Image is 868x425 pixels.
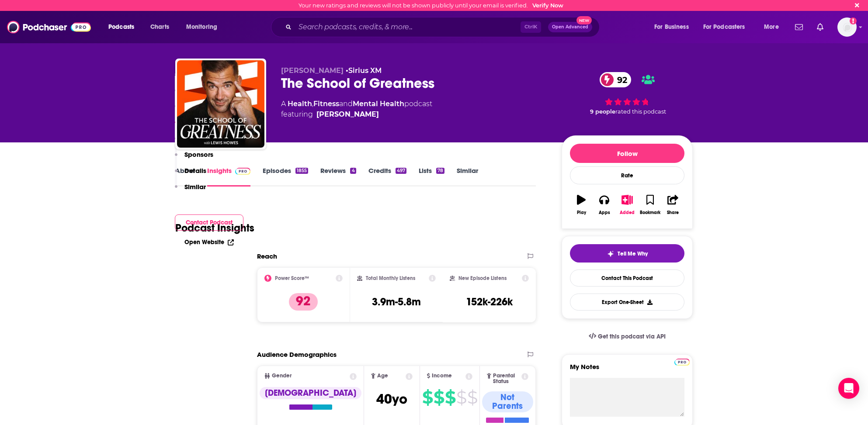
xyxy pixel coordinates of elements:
a: Lewis Howes [316,109,379,120]
label: My Notes [570,363,684,378]
a: Contact This Podcast [570,270,684,287]
a: Credits497 [368,166,406,187]
span: Income [432,373,452,379]
span: 9 people [590,108,615,115]
div: Not Parents [482,391,533,412]
a: Get this podcast via API [582,326,673,347]
div: Your new ratings and reviews will not be shown publicly until your email is verified. [299,2,563,9]
a: Charts [145,20,174,34]
div: 78 [436,168,444,174]
div: [DEMOGRAPHIC_DATA] [260,387,361,399]
svg: Email not verified [850,17,857,24]
button: Open AdvancedNew [548,22,592,32]
div: Bookmark [640,210,660,215]
a: Similar [457,166,478,187]
button: open menu [102,20,146,34]
span: $ [445,390,455,404]
h2: New Episode Listens [458,275,507,281]
a: Open Website [184,238,234,246]
a: Episodes1855 [263,166,308,187]
button: Added [616,189,639,221]
span: $ [422,390,433,404]
span: $ [434,390,444,404]
button: Play [570,189,593,221]
span: New [576,16,592,24]
span: Monitoring [186,21,217,33]
span: $ [467,390,477,404]
p: Details [184,166,206,175]
span: [PERSON_NAME] [281,66,344,75]
h2: Reach [257,252,277,260]
button: Apps [593,189,615,221]
span: Logged in as BretAita [837,17,857,37]
span: Age [377,373,388,379]
a: Fitness [313,100,339,108]
div: Share [667,210,679,215]
span: rated this podcast [615,108,666,115]
div: 4 [350,168,356,174]
span: 92 [608,72,632,87]
span: Gender [272,373,292,379]
img: The School of Greatness [177,60,264,148]
span: Parental Status [493,373,520,384]
span: featuring [281,109,432,120]
span: 40 yo [376,390,407,408]
img: tell me why sparkle [607,250,614,257]
a: Verify Now [532,2,563,9]
span: • [346,66,382,75]
a: Health [288,100,312,108]
a: Sirius XM [348,66,382,75]
a: 92 [600,72,632,87]
button: open menu [648,20,700,34]
button: open menu [758,20,790,34]
div: 497 [396,168,406,174]
a: Reviews4 [320,166,356,187]
button: open menu [180,20,229,34]
span: $ [456,390,466,404]
input: Search podcasts, credits, & more... [295,20,521,34]
button: Details [175,166,206,183]
p: Similar [184,183,206,191]
button: Contact Podcast [175,214,243,231]
button: Bookmark [639,189,661,221]
span: Open Advanced [552,25,588,29]
span: Get this podcast via API [598,333,666,340]
div: Rate [570,166,684,184]
h3: 3.9m-5.8m [372,295,421,308]
button: open menu [698,20,758,34]
span: For Business [654,21,689,33]
span: Charts [150,21,169,33]
h3: 152k-226k [466,295,513,308]
button: tell me why sparkleTell Me Why [570,244,684,263]
button: Similar [175,183,206,199]
img: Podchaser Pro [674,359,690,366]
div: Apps [599,210,610,215]
div: Search podcasts, credits, & more... [279,17,608,37]
button: Show profile menu [837,17,857,37]
span: Podcasts [108,21,134,33]
span: Ctrl K [521,21,541,33]
span: Tell Me Why [618,250,648,257]
div: A podcast [281,99,432,120]
img: Podchaser - Follow, Share and Rate Podcasts [7,19,91,35]
a: Lists78 [419,166,444,187]
span: , [312,100,313,108]
button: Export One-Sheet [570,294,684,311]
h2: Total Monthly Listens [366,275,415,281]
span: For Podcasters [703,21,745,33]
h2: Audience Demographics [257,350,337,359]
div: Open Intercom Messenger [838,378,859,399]
img: User Profile [837,17,857,37]
span: More [764,21,779,33]
button: Share [662,189,684,221]
a: Mental Health [353,100,404,108]
a: Pro website [674,357,690,366]
div: 1855 [295,168,308,174]
div: Added [620,210,635,215]
h2: Power Score™ [275,275,309,281]
p: 92 [289,293,318,311]
button: Follow [570,144,684,163]
a: Show notifications dropdown [792,20,806,35]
